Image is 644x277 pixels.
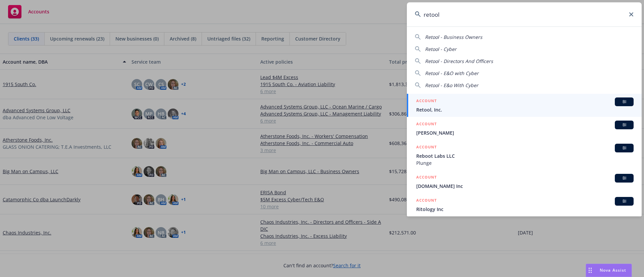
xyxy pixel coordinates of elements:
[416,106,634,113] span: Retool, Inc.
[618,145,631,151] span: BI
[407,170,642,193] a: ACCOUNTBI[DOMAIN_NAME] Inc
[618,198,631,204] span: BI
[407,193,642,216] a: ACCOUNTBIRitology Inc
[416,144,437,152] h5: ACCOUNT
[586,264,632,277] button: Nova Assist
[618,99,631,105] span: BI
[425,82,478,88] span: Retool - E&o With Cyber
[618,175,631,181] span: BI
[407,140,642,170] a: ACCOUNTBIReboot Labs LLCPlunge
[416,129,634,136] span: [PERSON_NAME]
[416,152,634,159] span: Reboot Labs LLC
[425,34,482,40] span: Retool - Business Owners
[407,94,642,117] a: ACCOUNTBIRetool, Inc.
[586,264,594,277] div: Drag to move
[416,197,437,205] h5: ACCOUNT
[600,267,626,273] span: Nova Assist
[416,206,634,213] span: Ritology Inc
[425,58,493,64] span: Retool - Directors And Officers
[416,121,437,129] h5: ACCOUNT
[407,2,642,26] input: Search...
[416,97,437,106] h5: ACCOUNT
[416,159,634,166] span: Plunge
[425,70,479,76] span: Retool - E&O with Cyber
[618,122,631,128] span: BI
[425,46,457,52] span: Retool - Cyber
[416,183,634,190] span: [DOMAIN_NAME] Inc
[416,174,437,182] h5: ACCOUNT
[407,117,642,140] a: ACCOUNTBI[PERSON_NAME]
